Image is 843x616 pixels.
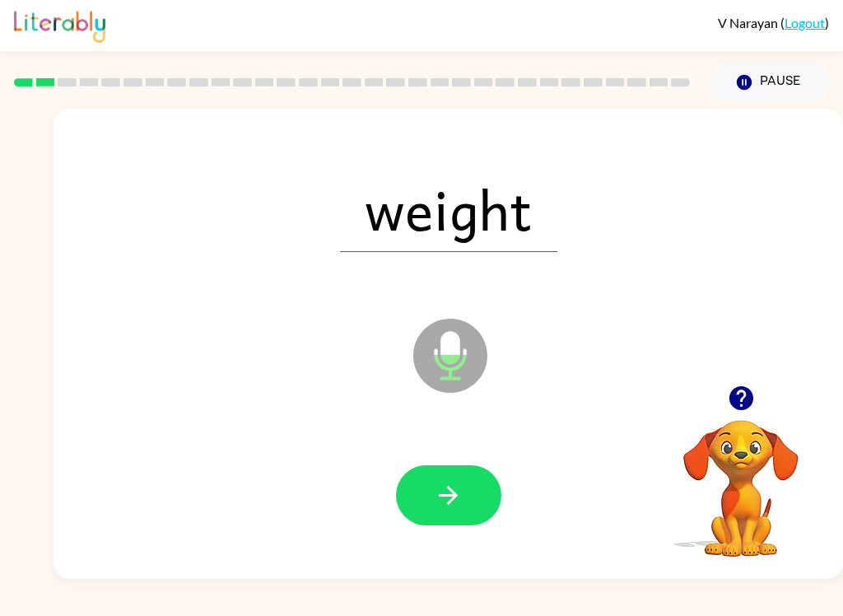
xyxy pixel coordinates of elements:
[659,394,823,559] video: Your browser must support playing .mp4 files to use Literably. Please try using another browser.
[710,63,829,101] button: Pause
[785,15,825,30] a: Logout
[718,15,780,30] span: V Narayan
[340,166,557,252] span: weight
[14,7,105,43] img: Literably
[718,15,829,30] div: ( )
